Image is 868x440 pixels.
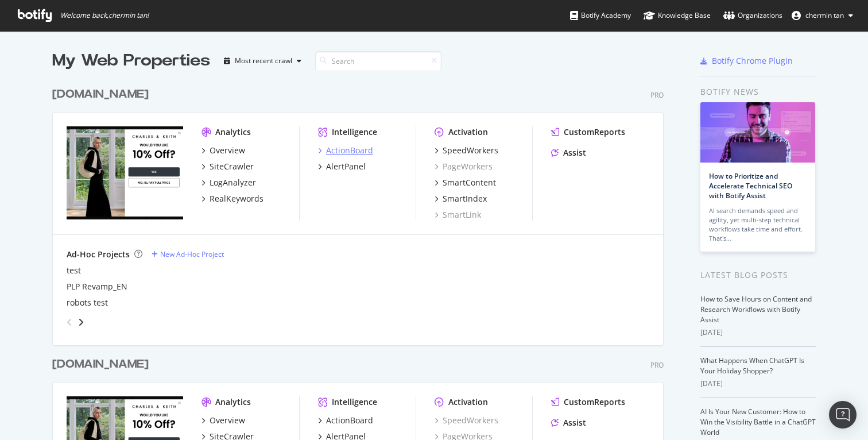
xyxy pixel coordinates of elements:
[650,360,664,370] div: Pro
[644,10,711,21] div: Knowledge Base
[700,86,816,98] div: Botify news
[318,145,373,156] a: ActionBoard
[210,193,263,204] div: RealKeywords
[215,396,251,408] div: Analytics
[448,396,488,408] div: Activation
[219,52,306,70] button: Most recent crawl
[332,126,377,138] div: Intelligence
[723,10,782,21] div: Organizations
[435,177,496,188] a: SmartContent
[709,171,792,200] a: How to Prioritize and Accelerate Technical SEO with Botify Assist
[443,145,498,156] div: SpeedWorkers
[563,417,586,429] div: Assist
[805,10,844,20] span: chermin tan
[315,51,441,71] input: Search
[210,177,256,188] div: LogAnalyzer
[435,193,487,204] a: SmartIndex
[52,86,149,103] div: [DOMAIN_NAME]
[551,417,586,429] a: Assist
[201,193,263,204] a: RealKeywords
[700,379,816,389] div: [DATE]
[326,145,373,156] div: ActionBoard
[67,126,183,219] img: www.charleskeith.com
[201,161,254,172] a: SiteCrawler
[215,126,251,138] div: Analytics
[443,193,487,204] div: SmartIndex
[551,396,625,408] a: CustomReports
[67,265,81,276] a: test
[435,161,493,172] a: PageWorkers
[332,396,377,408] div: Intelligence
[700,294,812,325] a: How to Save Hours on Content and Research Workflows with Botify Assist
[551,126,625,138] a: CustomReports
[62,313,77,331] div: angle-left
[435,145,498,156] a: SpeedWorkers
[563,147,586,159] div: Assist
[700,356,804,376] a: What Happens When ChatGPT Is Your Holiday Shopper?
[201,145,245,156] a: Overview
[564,126,625,138] div: CustomReports
[448,126,488,138] div: Activation
[564,396,625,408] div: CustomReports
[235,57,292,64] div: Most recent crawl
[712,55,793,67] div: Botify Chrome Plugin
[67,281,127,292] a: PLP Revamp_EN
[326,415,373,426] div: ActionBoard
[700,269,816,281] div: Latest Blog Posts
[77,317,85,328] div: angle-right
[210,161,254,172] div: SiteCrawler
[570,10,631,21] div: Botify Academy
[829,401,857,429] div: Open Intercom Messenger
[650,90,664,100] div: Pro
[201,177,256,188] a: LogAnalyzer
[152,249,224,259] a: New Ad-Hoc Project
[709,206,807,243] div: AI search demands speed and agility, yet multi-step technical workflows take time and effort. Tha...
[60,11,149,20] span: Welcome back, chermin tan !
[700,327,816,338] div: [DATE]
[210,415,245,426] div: Overview
[318,161,366,172] a: AlertPanel
[160,249,224,259] div: New Ad-Hoc Project
[551,147,586,159] a: Assist
[67,297,108,308] a: robots test
[201,415,245,426] a: Overview
[52,86,153,103] a: [DOMAIN_NAME]
[210,145,245,156] div: Overview
[326,161,366,172] div: AlertPanel
[435,415,498,426] a: SpeedWorkers
[435,209,481,221] a: SmartLink
[67,249,130,260] div: Ad-Hoc Projects
[700,102,815,163] img: How to Prioritize and Accelerate Technical SEO with Botify Assist
[700,407,816,437] a: AI Is Your New Customer: How to Win the Visibility Battle in a ChatGPT World
[700,55,793,67] a: Botify Chrome Plugin
[443,177,496,188] div: SmartContent
[52,356,153,373] a: [DOMAIN_NAME]
[52,49,210,72] div: My Web Properties
[52,356,149,373] div: [DOMAIN_NAME]
[782,6,862,25] button: chermin tan
[318,415,373,426] a: ActionBoard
